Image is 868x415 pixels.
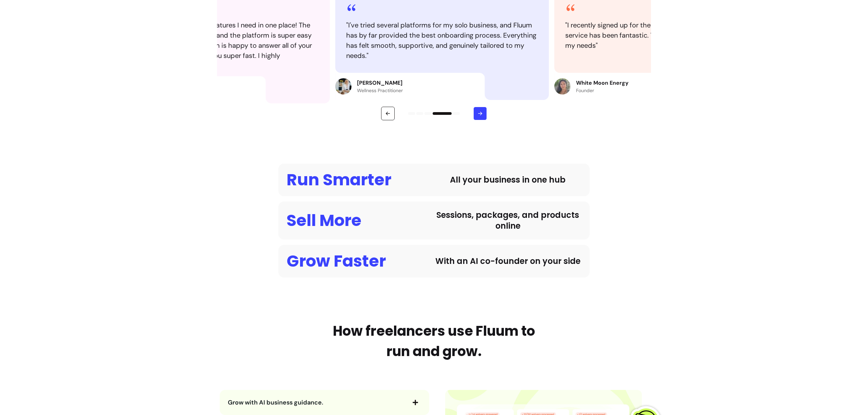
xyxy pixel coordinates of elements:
[434,210,581,231] div: Sessions, packages, and products online
[565,20,757,50] blockquote: " I recently signed up for the Grow membership and the service has been fantastic. The platform i...
[357,79,403,87] p: [PERSON_NAME]
[287,212,361,229] div: Sell More
[228,397,421,408] button: Grow with AI business guidance.
[324,321,544,361] h2: How freelancers use Fluum to run and grow.
[554,78,571,95] img: Review avatar
[434,174,581,185] div: All your business in one hub
[346,20,538,61] blockquote: " I've tried several platforms for my solo business, and Fluum has by far provided the best onboa...
[434,256,581,267] div: With an AI co-founder on your side
[287,172,391,188] div: Run Smarter
[127,20,319,71] blockquote: " It's amazing having all the features I need in one place! The onboarding process is great and t...
[228,398,323,407] span: Grow with AI business guidance.
[287,253,386,269] div: Grow Faster
[576,79,629,87] p: White Moon Energy
[335,78,352,95] img: Review avatar
[357,87,403,94] p: Wellness Practitioner
[576,87,629,94] p: Founder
